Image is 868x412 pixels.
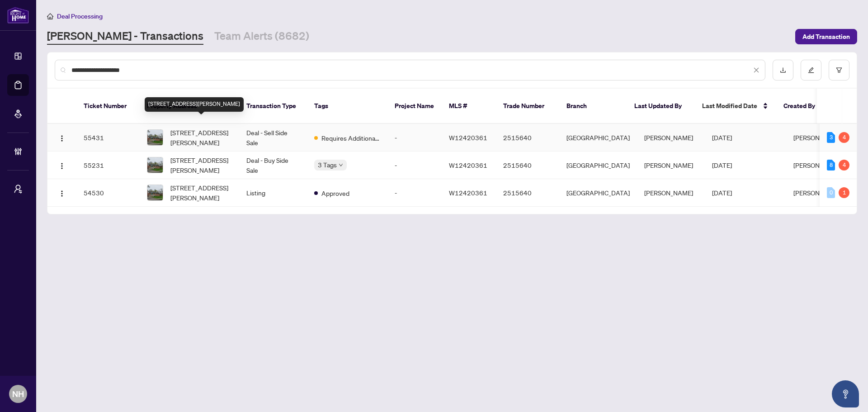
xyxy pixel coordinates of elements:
span: [STREET_ADDRESS][PERSON_NAME] [170,128,232,147]
span: user-switch [14,185,23,194]
img: thumbnail-img [147,185,163,200]
td: [GEOGRAPHIC_DATA] [559,152,637,179]
td: 2515640 [496,179,559,207]
div: 0 [827,187,835,198]
button: edit [801,60,821,81]
button: Logo [55,185,69,200]
span: [DATE] [712,161,732,169]
th: Branch [559,89,627,124]
span: [STREET_ADDRESS][PERSON_NAME] [170,183,232,203]
td: [PERSON_NAME] [637,152,705,179]
span: W12420361 [449,133,487,142]
button: download [773,60,793,81]
span: [PERSON_NAME] [793,161,842,169]
th: Property Address [140,89,239,124]
th: Project Name [387,89,442,124]
span: [STREET_ADDRESS][PERSON_NAME] [170,155,232,175]
td: - [387,179,442,207]
div: 4 [839,160,849,170]
span: close [753,67,759,73]
span: down [339,163,343,167]
div: 4 [839,132,849,143]
button: Logo [55,158,69,172]
img: thumbnail-img [147,130,163,145]
td: 55231 [76,152,140,179]
img: Logo [58,162,66,170]
button: Logo [55,130,69,145]
span: 3 Tags [318,160,337,170]
button: filter [829,60,849,81]
button: Add Transaction [795,29,857,44]
th: Trade Number [496,89,559,124]
th: Last Updated By [627,89,695,124]
span: [PERSON_NAME] [793,133,842,142]
span: [DATE] [712,189,732,197]
span: W12420361 [449,161,487,169]
th: Tags [307,89,387,124]
span: Add Transaction [802,29,850,44]
span: edit [808,67,814,73]
td: - [387,152,442,179]
img: Logo [58,190,66,197]
td: Deal - Buy Side Sale [239,152,307,179]
span: Requires Additional Docs [321,133,380,143]
span: [PERSON_NAME] [793,189,842,197]
td: 55431 [76,124,140,152]
th: MLS # [442,89,496,124]
td: 54530 [76,179,140,207]
td: [GEOGRAPHIC_DATA] [559,124,637,152]
span: filter [836,67,842,73]
span: NH [12,388,24,400]
td: [PERSON_NAME] [637,179,705,207]
th: Last Modified Date [695,89,776,124]
th: Created By [776,89,830,124]
td: Listing [239,179,307,207]
div: 3 [827,132,835,143]
span: Last Modified Date [702,101,757,111]
button: Open asap [832,380,859,407]
div: [STREET_ADDRESS][PERSON_NAME] [145,97,244,112]
th: Transaction Type [239,89,307,124]
div: 8 [827,160,835,170]
span: home [47,13,53,19]
th: Ticket Number [76,89,140,124]
td: 2515640 [496,124,559,152]
span: download [780,67,786,73]
a: [PERSON_NAME] - Transactions [47,28,203,45]
span: [DATE] [712,133,732,142]
a: Team Alerts (8682) [214,28,309,45]
td: - [387,124,442,152]
div: 1 [839,187,849,198]
td: 2515640 [496,152,559,179]
td: [GEOGRAPHIC_DATA] [559,179,637,207]
td: [PERSON_NAME] [637,124,705,152]
span: Approved [321,188,349,198]
img: thumbnail-img [147,157,163,173]
img: logo [7,7,29,24]
img: Logo [58,135,66,142]
span: Deal Processing [57,12,103,20]
span: W12420361 [449,189,487,197]
td: Deal - Sell Side Sale [239,124,307,152]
